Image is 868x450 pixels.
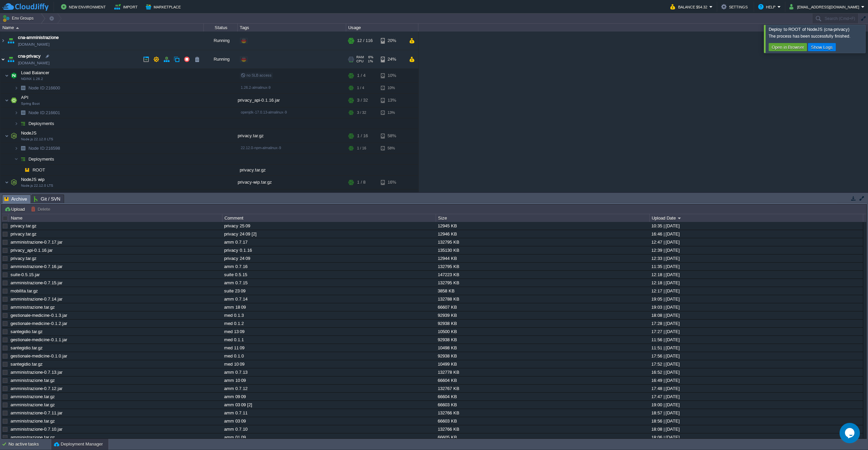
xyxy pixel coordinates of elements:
img: AMDAwAAAACH5BAEAAAAALAAAAAABAAEAAAICRAEAOw== [16,27,19,29]
div: 19:03 | [DATE] [650,303,863,311]
div: med 0.1.0 [222,352,435,360]
img: AMDAwAAAACH5BAEAAAAALAAAAAABAAEAAAICRAEAOw== [0,32,6,50]
div: 1 / 4 [357,83,364,93]
a: amministrazione.tar.gz [11,394,55,399]
div: 132766 KB [436,409,649,417]
div: The process has been successfully finished. [769,34,864,39]
a: ROOT [32,167,46,173]
div: privacy 0.1.16 [222,246,435,254]
div: privacy.tar.gz [238,129,346,143]
div: 66603 KB [436,417,649,425]
div: med 0.1.3 [222,311,435,319]
div: 135130 KB [436,246,649,254]
div: privacy 24 09 [222,254,435,262]
div: suite 23 09 [222,287,435,295]
div: 17:56 | [DATE] [650,352,863,360]
div: amm 0.7.12 [222,385,435,392]
button: Help [758,3,777,11]
a: santegidio.tar.gz [11,362,43,367]
button: Show Logs [809,44,835,50]
div: Comment [223,214,436,222]
img: AMDAwAAAACH5BAEAAAAALAAAAAABAAEAAAICRAEAOw== [18,118,28,129]
div: amm 0.7.11 [222,409,435,417]
span: CPU [356,59,363,63]
img: AMDAwAAAACH5BAEAAAAALAAAAAABAAEAAAICRAEAOw== [14,143,18,154]
div: 132766 KB [436,425,649,433]
div: 13% [381,107,403,118]
div: 132778 KB [436,368,649,376]
span: NodeJS wip [20,177,45,182]
div: amm 09 09 [222,393,435,401]
div: No active tasks [8,439,51,450]
img: AMDAwAAAACH5BAEAAAAALAAAAAABAAEAAAICRAEAOw== [9,69,19,82]
div: 1 / 16 [357,143,366,154]
div: amm 03 09 [2] [222,401,435,409]
button: New Environment [61,3,108,11]
a: mobilita.tar.gz [11,288,38,293]
span: Deployments [28,121,55,126]
div: Name [9,214,222,222]
div: 92939 KB [436,311,649,319]
div: 58% [381,129,403,143]
a: santegidio.tar.gz [11,329,43,334]
span: 1.26.2-almalinux-9 [241,85,271,89]
button: Open in Browser [770,44,806,50]
a: gestionale-medicine-0.1.2.jar [11,321,67,326]
div: 16:52 | [DATE] [650,368,863,376]
a: suite-0.5.15.jar [11,272,40,277]
img: AMDAwAAAACH5BAEAAAAALAAAAAABAAEAAAICRAEAOw== [18,189,28,200]
span: NodeJS [20,130,38,136]
div: Running [204,32,238,50]
div: 3858 KB [436,287,649,295]
button: Marketplace [146,3,183,11]
span: 1% [366,59,373,63]
img: AMDAwAAAACH5BAEAAAAALAAAAAABAAEAAAICRAEAOw== [18,143,28,154]
img: AMDAwAAAACH5BAEAAAAALAAAAAABAAEAAAICRAEAOw== [18,107,28,118]
div: 10% [381,69,403,82]
a: gestionale-medicine-0.1.3.jar [11,313,67,318]
div: 12946 KB [436,230,649,238]
div: 17:48 | [DATE] [650,385,863,392]
a: amministrazione-0.7.12.jar [11,386,62,391]
a: amministrazione-0.7.17.jar [11,240,62,245]
img: AMDAwAAAACH5BAEAAAAALAAAAAABAAEAAAICRAEAOw== [18,154,28,164]
img: AMDAwAAAACH5BAEAAAAALAAAAAABAAEAAAICRAEAOw== [14,83,18,93]
img: CloudJiffy [2,3,48,11]
span: 218535 [28,192,61,198]
span: Node ID: [28,85,46,90]
button: Settings [721,3,750,11]
div: 11:51 | [DATE] [650,344,863,352]
div: 92938 KB [436,352,649,360]
button: Balance $54.32 [670,3,709,11]
div: med 13 09 [222,328,435,335]
a: Load BalancerNGINX 1.26.2 [20,70,50,75]
a: [DOMAIN_NAME] [18,41,50,48]
img: AMDAwAAAACH5BAEAAAAALAAAAAABAAEAAAICRAEAOw== [18,165,22,175]
div: Tags [238,24,346,32]
div: 18:56 | [DATE] [650,417,863,425]
span: 216601 [28,110,61,116]
div: Name [1,24,203,32]
div: 10% [381,83,403,93]
a: Deployments [28,156,55,162]
span: Node ID: [28,110,46,115]
img: AMDAwAAAACH5BAEAAAAALAAAAAABAAEAAAICRAEAOw== [5,94,9,107]
img: AMDAwAAAACH5BAEAAAAALAAAAAABAAEAAAICRAEAOw== [5,69,9,82]
a: amministrazione.tar.gz [11,418,55,424]
img: AMDAwAAAACH5BAEAAAAALAAAAAABAAEAAAICRAEAOw== [9,129,19,143]
iframe: chat widget [840,423,861,443]
a: privacy_api-0.1.16.jar [11,248,53,253]
div: 19:05 | [DATE] [650,295,863,303]
div: 16:49 | [DATE] [650,376,863,384]
div: 10499 KB [436,360,649,368]
div: 66607 KB [436,303,649,311]
div: med 0.1.2 [222,320,435,327]
a: NodeJS wipNode.js 22.12.0 LTS [20,177,45,182]
a: privacy.tar.gz [11,256,37,261]
div: 12:47 | [DATE] [650,238,863,246]
span: Node.js 22.12.0 LTS [21,137,53,141]
div: 12:18 | [DATE] [650,271,863,279]
a: santegidio.tar.gz [11,345,43,350]
div: 10:35 | [DATE] [650,222,863,230]
div: 132795 KB [436,279,649,287]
